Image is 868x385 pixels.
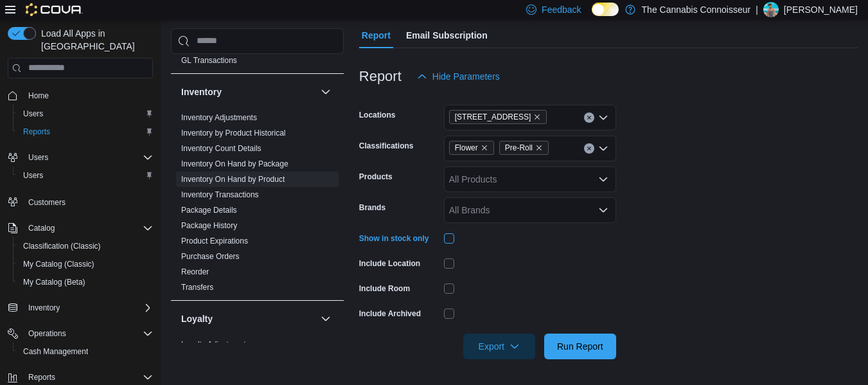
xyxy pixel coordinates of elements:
p: | [756,2,758,17]
a: My Catalog (Beta) [18,274,91,290]
a: Inventory Count Details [181,144,261,153]
span: Customers [23,193,153,210]
label: Show in stock only [359,233,429,244]
span: Inventory Count Details [181,143,261,154]
a: Package Details [181,206,237,215]
span: Classification (Classic) [18,238,153,254]
span: Loyalty Adjustments [181,339,250,350]
span: Report [362,22,391,48]
a: Classification (Classic) [18,238,106,254]
span: Customers [28,197,66,208]
img: Cova [26,3,83,16]
span: My Catalog (Classic) [23,259,94,269]
span: Pre-Roll [499,141,549,155]
label: Include Location [359,258,420,269]
button: Cash Management [13,343,158,361]
button: Clear input [584,112,594,123]
span: Cash Management [18,344,153,359]
button: My Catalog (Classic) [13,255,158,273]
button: Customers [3,192,158,211]
button: Users [13,105,158,123]
a: Reports [18,124,55,139]
button: Remove 2-1874 Scugog Street from selection in this group [533,113,541,121]
span: Package History [181,220,237,231]
span: Reports [23,127,50,137]
span: Inventory [28,303,60,313]
div: Joey Sytsma [763,2,779,17]
span: Flower [455,141,478,154]
span: Home [28,91,49,101]
a: Inventory by Product Historical [181,129,286,138]
a: Customers [23,195,71,210]
button: Clear input [584,143,594,154]
button: Reports [13,123,158,141]
span: Transfers [181,282,213,292]
button: Hide Parameters [412,64,505,89]
span: Catalog [28,223,55,233]
span: Users [28,152,48,163]
span: Run Report [557,340,603,353]
p: The Cannabis Connoisseur [642,2,751,17]
a: Purchase Orders [181,252,240,261]
button: Inventory [181,85,315,98]
span: Pre-Roll [505,141,533,154]
button: Open list of options [598,143,608,154]
h3: Report [359,69,402,84]
span: GL Transactions [181,55,237,66]
label: Include Room [359,283,410,294]
span: Users [23,109,43,119]
h3: Loyalty [181,312,213,325]
label: Brands [359,202,385,213]
span: Export [471,334,527,359]
a: Users [18,168,48,183]
a: Reorder [181,267,209,276]
button: Open list of options [598,112,608,123]
span: Inventory by Product Historical [181,128,286,138]
span: Users [18,106,153,121]
button: Inventory [23,300,65,316]
span: Home [23,87,153,103]
button: Remove Flower from selection in this group [481,144,488,152]
a: Inventory On Hand by Product [181,175,285,184]
span: Load All Apps in [GEOGRAPHIC_DATA] [36,27,153,53]
span: Reports [28,372,55,382]
span: Inventory On Hand by Product [181,174,285,184]
span: Email Subscription [406,22,488,48]
a: GL Transactions [181,56,237,65]
span: Flower [449,141,494,155]
button: Run Report [544,334,616,359]
label: Include Archived [359,309,421,319]
button: Operations [3,325,158,343]
div: Loyalty [171,337,344,373]
span: Catalog [23,220,153,236]
span: Purchase Orders [181,251,240,262]
button: Operations [23,326,71,341]
span: Classification (Classic) [23,241,101,251]
span: Inventory On Hand by Package [181,159,288,169]
span: Operations [23,326,153,341]
span: Users [23,150,153,165]
button: Users [13,166,158,184]
button: Catalog [23,220,60,236]
a: Package History [181,221,237,230]
a: Product Expirations [181,237,248,246]
span: Users [23,170,43,181]
span: Inventory Transactions [181,190,259,200]
p: [PERSON_NAME] [784,2,858,17]
button: Classification (Classic) [13,237,158,255]
label: Classifications [359,141,414,151]
span: Users [18,168,153,183]
button: Reports [23,370,60,385]
button: My Catalog (Beta) [13,273,158,291]
button: Home [3,86,158,105]
span: Cash Management [23,346,88,357]
a: Inventory On Hand by Package [181,159,288,168]
input: Dark Mode [592,3,619,16]
span: Feedback [542,3,581,16]
a: Home [23,88,54,103]
a: Loyalty Adjustments [181,340,250,349]
span: Reorder [181,267,209,277]
a: Inventory Transactions [181,190,259,199]
span: Operations [28,328,66,339]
